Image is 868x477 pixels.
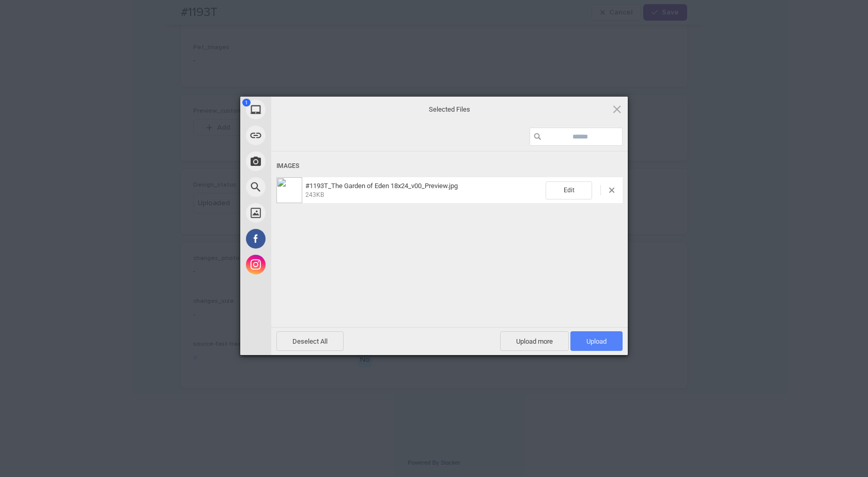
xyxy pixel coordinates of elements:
[240,200,364,226] div: Unsplash
[240,252,364,278] div: Instagram
[305,182,458,190] span: #1193T_The Garden of Eden 18x24_v00_Preview.jpg
[302,182,546,199] span: #1193T_The Garden of Eden 18x24_v00_Preview.jpg
[276,331,344,351] span: Deselect All
[346,104,553,114] span: Selected Files
[586,337,607,345] span: Upload
[242,99,251,106] span: 1
[276,157,623,176] div: Images
[305,191,324,198] span: 243KB
[240,148,364,174] div: Take Photo
[546,181,592,199] span: Edit
[500,331,569,351] span: Upload more
[240,122,364,148] div: Link (URL)
[240,174,364,200] div: Web Search
[240,226,364,252] div: Facebook
[240,97,364,122] div: My Device
[570,331,623,351] span: Upload
[276,177,302,203] img: e673976e-46c5-43fd-aed7-57cd6a287e58
[611,103,623,115] span: Click here or hit ESC to close picker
